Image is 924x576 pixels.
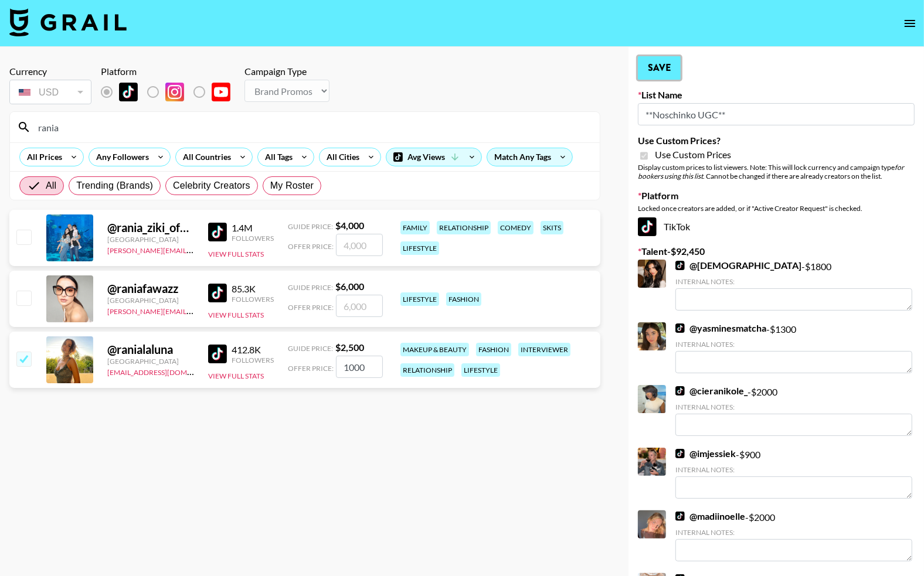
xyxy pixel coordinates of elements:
[9,8,127,36] img: Grail Talent
[176,148,233,166] div: All Countries
[46,179,56,193] span: All
[12,82,89,103] div: USD
[336,295,383,317] input: 6,000
[232,283,274,295] div: 85.3K
[107,342,194,357] div: @ ranialaluna
[173,179,250,193] span: Celebrity Creators
[288,222,333,231] span: Guide Price:
[675,510,745,522] a: @madiinoelle
[638,217,657,236] img: TikTok
[288,344,333,353] span: Guide Price:
[31,118,593,137] input: Search by User Name
[336,234,383,256] input: 4,000
[675,385,912,436] div: - $ 2000
[675,512,685,521] img: TikTok
[288,283,333,292] span: Guide Price:
[258,148,295,166] div: All Tags
[107,235,194,244] div: [GEOGRAPHIC_DATA]
[541,221,563,234] div: skits
[638,217,915,236] div: TikTok
[212,83,230,101] img: YouTube
[232,344,274,356] div: 412.8K
[232,295,274,304] div: Followers
[208,223,227,241] img: TikTok
[675,403,912,411] div: Internal Notes:
[675,340,912,349] div: Internal Notes:
[675,260,912,311] div: - $ 1800
[107,244,281,255] a: [PERSON_NAME][EMAIL_ADDRESS][DOMAIN_NAME]
[675,322,766,334] a: @yasminesmatcha
[675,386,685,396] img: TikTok
[232,222,274,234] div: 1.4M
[107,220,194,235] div: @ rania_ziki_official
[446,292,481,306] div: fashion
[638,163,915,180] div: Display custom prices to list viewers. Note: This will lock currency and campaign type . Cannot b...
[101,80,240,104] div: List locked to TikTok.
[675,465,912,474] div: Internal Notes:
[400,292,439,306] div: lifestyle
[335,342,364,353] strong: $ 2,500
[638,89,915,101] label: List Name
[638,190,915,202] label: Platform
[288,303,334,312] span: Offer Price:
[107,296,194,305] div: [GEOGRAPHIC_DATA]
[107,357,194,366] div: [GEOGRAPHIC_DATA]
[400,363,454,377] div: relationship
[208,345,227,363] img: TikTok
[638,163,904,180] em: for bookers using this list
[244,66,329,77] div: Campaign Type
[20,148,64,166] div: All Prices
[76,179,153,193] span: Trending (Brands)
[675,385,748,397] a: @cieranikole_
[675,510,912,561] div: - $ 2000
[208,284,227,302] img: TikTok
[400,343,469,356] div: makeup & beauty
[335,281,364,292] strong: $ 6,000
[675,261,685,270] img: TikTok
[518,343,570,356] div: interviewer
[437,221,491,234] div: relationship
[487,148,572,166] div: Match Any Tags
[675,277,912,286] div: Internal Notes:
[386,148,481,166] div: Avg Views
[208,250,264,258] button: View Full Stats
[270,179,314,193] span: My Roster
[165,83,184,101] img: Instagram
[898,12,922,35] button: open drawer
[208,311,264,319] button: View Full Stats
[655,149,731,161] span: Use Custom Prices
[288,242,334,251] span: Offer Price:
[208,371,264,380] button: View Full Stats
[288,364,334,373] span: Offer Price:
[675,260,801,271] a: @[DEMOGRAPHIC_DATA]
[498,221,534,234] div: comedy
[320,148,362,166] div: All Cities
[638,56,681,80] button: Save
[400,221,430,234] div: family
[107,305,281,316] a: [PERSON_NAME][EMAIL_ADDRESS][DOMAIN_NAME]
[335,220,364,231] strong: $ 4,000
[675,448,736,459] a: @imjessiek
[675,323,685,333] img: TikTok
[638,204,915,213] div: Locked once creators are added, or if "Active Creator Request" is checked.
[101,66,240,77] div: Platform
[232,356,274,364] div: Followers
[9,66,91,77] div: Currency
[232,234,274,243] div: Followers
[107,281,194,296] div: @ raniafawazz
[461,363,500,377] div: lifestyle
[675,528,912,537] div: Internal Notes:
[400,241,439,255] div: lifestyle
[675,322,912,373] div: - $ 1300
[675,448,912,499] div: - $ 900
[675,449,685,458] img: TikTok
[336,356,383,378] input: 2,500
[107,366,225,377] a: [EMAIL_ADDRESS][DOMAIN_NAME]
[9,77,91,107] div: Currency is locked to USD
[119,83,138,101] img: TikTok
[89,148,151,166] div: Any Followers
[638,246,915,257] label: Talent - $ 92,450
[638,135,915,146] label: Use Custom Prices?
[476,343,511,356] div: fashion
